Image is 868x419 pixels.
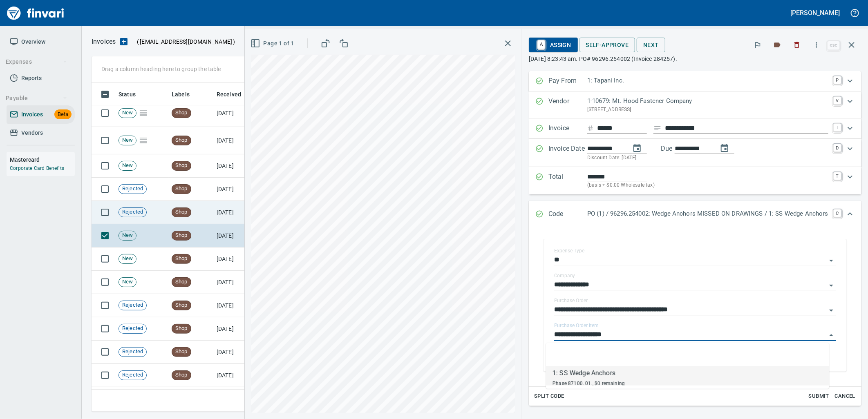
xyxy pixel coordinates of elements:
[119,136,136,144] span: New
[587,96,828,106] p: 1-10679: Mt. Hood Fastener Company
[715,138,734,158] button: change due date
[21,73,42,83] span: Reports
[2,54,71,69] button: Expenses
[587,123,594,133] svg: Invoice number
[2,91,71,106] button: Payable
[6,57,67,67] span: Expenses
[119,325,146,332] span: Rejected
[548,144,587,162] p: Invoice Date
[832,390,858,403] button: Cancel
[529,71,861,91] div: Expand
[532,390,566,403] button: Split Code
[213,178,258,201] td: [DATE]
[833,123,841,131] a: I
[21,128,43,138] span: Vendors
[119,89,136,99] span: Status
[587,209,828,218] p: PO (1) / 96296.254002: Wedge Anchors MISSED ON DRAWINGS / 1: SS Wedge Anchors
[136,136,150,143] span: Pages Split
[213,364,258,387] td: [DATE]
[252,38,294,49] span: Page 1 of 1
[554,249,584,254] label: Expense Type
[643,40,659,50] span: Next
[6,93,67,103] span: Payable
[789,7,842,19] button: [PERSON_NAME]
[217,89,252,99] span: Received
[653,124,662,132] svg: Invoice description
[791,9,840,17] h5: [PERSON_NAME]
[119,255,136,263] span: New
[833,76,841,84] a: P
[529,38,577,52] button: AAssign
[116,37,132,47] button: Upload an Invoice
[119,162,136,169] span: New
[553,368,625,378] div: 1: SS Wedge Anchors
[119,348,146,356] span: Rejected
[548,209,587,220] p: Code
[172,162,191,169] span: Shop
[587,106,828,114] p: [STREET_ADDRESS]
[119,371,146,379] span: Rejected
[825,35,861,55] span: Close invoice
[217,89,241,99] span: Received
[529,91,861,118] div: Expand
[92,37,116,47] nav: breadcrumb
[213,271,258,294] td: [DATE]
[808,36,825,54] button: More
[554,299,588,303] label: Purchase Order
[554,323,599,328] label: Purchase Order Item
[213,100,258,127] td: [DATE]
[213,294,258,317] td: [DATE]
[553,381,625,386] span: Phase 87100. 01., $0 remaining
[749,36,767,54] button: Flag
[119,185,146,193] span: Rejected
[834,392,856,401] span: Cancel
[213,341,258,364] td: [DATE]
[172,371,191,379] span: Shop
[627,138,647,158] button: change date
[101,65,221,73] p: Drag a column heading here to group the table
[172,109,191,117] span: Shop
[554,274,575,279] label: Company
[172,232,191,239] span: Shop
[768,36,786,54] button: Labels
[586,40,629,50] span: Self-Approve
[92,37,116,47] p: Invoices
[172,185,191,193] span: Shop
[132,38,235,46] p: ( )
[213,247,258,271] td: [DATE]
[587,181,828,189] p: (basis + $0.00 Wholesale tax)
[10,165,64,171] a: Corporate Card Benefits
[119,109,136,117] span: New
[833,96,841,105] a: V
[788,36,806,54] button: Discard
[833,209,841,217] a: C
[529,228,861,406] div: Expand
[529,55,861,63] p: [DATE] 8:23:43 am. PO# 96296.254002 (Invoice 284257).
[21,109,43,120] span: Invoices
[825,330,837,341] button: Close
[119,232,136,239] span: New
[172,301,191,309] span: Shop
[637,38,665,53] button: Next
[548,123,587,134] p: Invoice
[213,154,258,178] td: [DATE]
[529,118,861,139] div: Expand
[5,3,66,23] img: Finvari
[833,144,841,152] a: D
[213,387,258,410] td: [DATE]
[119,208,146,216] span: Rejected
[529,167,861,194] div: Expand
[7,69,75,87] a: Reports
[139,38,233,46] span: [EMAIL_ADDRESS][DOMAIN_NAME]
[213,224,258,247] td: [DATE]
[119,89,146,99] span: Status
[172,136,191,144] span: Shop
[548,172,587,189] p: Total
[825,280,837,291] button: Open
[213,317,258,341] td: [DATE]
[7,105,75,124] a: InvoicesBeta
[833,172,841,180] a: T
[21,37,45,47] span: Overview
[119,301,146,309] span: Rejected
